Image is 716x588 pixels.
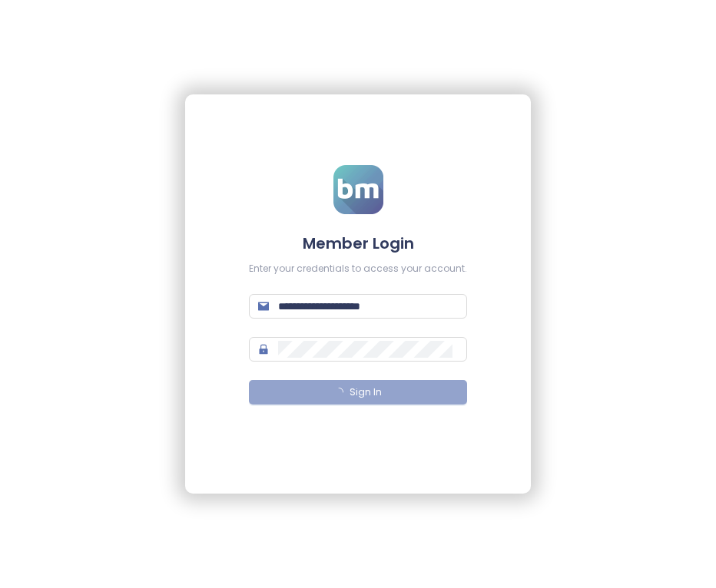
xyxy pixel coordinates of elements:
span: mail [258,301,269,312]
span: loading [333,385,346,398]
div: Enter your credentials to access your account. [249,262,467,276]
img: logo [333,165,383,214]
span: Sign In [350,385,382,400]
button: Sign In [249,380,467,405]
h4: Member Login [249,233,467,254]
span: lock [258,344,269,355]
